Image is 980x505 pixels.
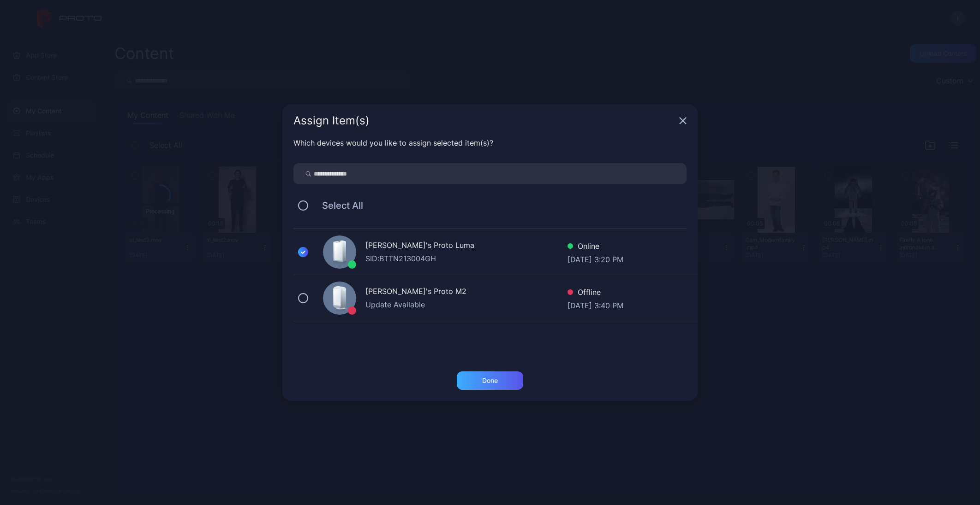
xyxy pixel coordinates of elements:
[293,137,687,148] div: Which devices would you like to assign selected item(s)?
[457,371,523,390] button: Done
[365,240,568,253] div: [PERSON_NAME]'s Proto Luma
[293,115,675,126] div: Assign Item(s)
[568,300,623,309] div: [DATE] 3:40 PM
[365,286,568,299] div: [PERSON_NAME]'s Proto M2
[365,299,568,310] div: Update Available
[365,253,568,264] div: SID: BTTN213004GH
[568,254,623,263] div: [DATE] 3:20 PM
[568,287,623,300] div: Offline
[568,241,623,254] div: Online
[482,377,498,384] div: Done
[313,200,363,211] span: Select All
